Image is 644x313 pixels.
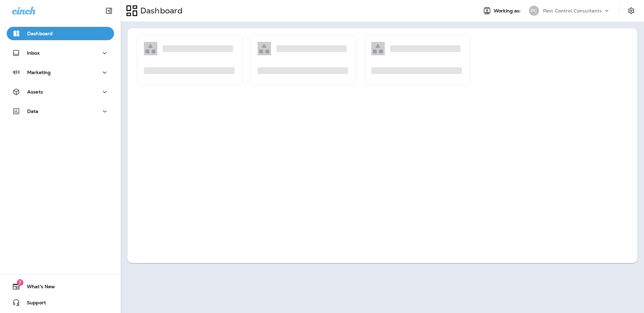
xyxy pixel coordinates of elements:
p: Data [27,109,39,114]
button: Dashboard [7,27,114,40]
p: Pest Control Consultants [543,8,602,13]
div: PC [529,6,539,16]
p: Inbox [27,50,40,56]
button: Data [7,105,114,118]
button: Collapse Sidebar [100,4,118,17]
button: 7What's New [7,280,114,293]
button: Inbox [7,46,114,60]
span: 7 [17,279,23,286]
p: Assets [27,89,43,95]
button: Support [7,296,114,309]
span: Working as: [494,8,522,14]
span: What's New [20,284,55,292]
p: Marketing [27,70,51,75]
span: Support [20,300,46,308]
p: Dashboard [27,31,53,36]
button: Marketing [7,66,114,79]
button: Settings [625,5,637,17]
button: Assets [7,85,114,99]
p: Dashboard [138,6,182,16]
